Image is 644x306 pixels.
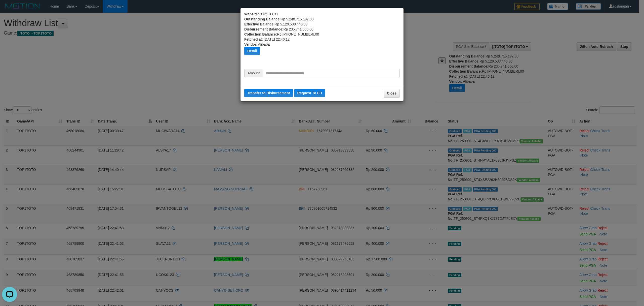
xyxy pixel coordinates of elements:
button: Detail [244,47,260,55]
b: Disbursement Balance: [244,27,284,31]
div: TOP1TOTO Rp 5.248.715.197,00 Rp 5.129.538.440,00 Rp 235.741.000,00 Rp [PHONE_NUMBER],00 : [DATE] ... [244,12,400,69]
button: Close [384,89,400,98]
b: Outstanding Balance: [244,17,281,21]
b: Website: [244,12,259,16]
b: Collection Balance: [244,32,277,36]
button: Open LiveChat chat widget [2,2,17,17]
button: Request To EB [294,89,325,97]
b: Fetched at [244,37,262,41]
b: Effective Balance: [244,22,275,26]
button: Transfer to Disbursement [244,89,293,97]
b: Vendor [244,42,256,46]
span: Amount [244,69,263,77]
